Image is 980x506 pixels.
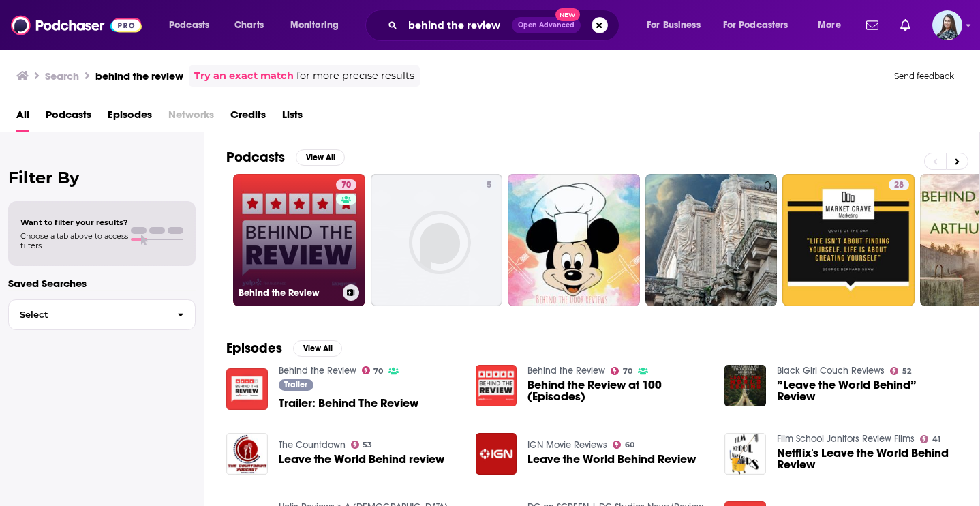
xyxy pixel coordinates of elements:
span: Podcasts [169,16,209,35]
a: 70 [336,179,356,190]
a: 70 [362,366,384,374]
a: 28 [782,174,915,306]
a: 5 [481,179,497,190]
a: Behind the Review [527,365,605,376]
span: for more precise results [296,68,414,84]
span: New [555,8,580,21]
a: PodcastsView All [226,149,345,166]
h2: Filter By [8,168,196,188]
span: Credits [230,104,266,132]
a: 41 [920,435,940,443]
span: More [818,16,841,35]
a: Podcasts [46,104,91,132]
a: 5 [371,174,503,306]
a: Black Girl Couch Reviews [777,365,885,376]
button: Open AdvancedNew [512,17,581,33]
span: 41 [932,436,940,443]
a: ”Leave the World Behind” Review [724,365,766,406]
span: Choose a tab above to access filters. [20,231,128,250]
a: 0 [645,174,778,306]
button: open menu [714,14,808,36]
a: Leave the World Behind review [279,453,444,465]
button: Select [8,299,196,330]
a: Try an exact match [194,68,294,84]
span: 60 [625,442,634,448]
span: 28 [894,179,904,192]
img: Netflix's Leave the World Behind Review [724,433,766,475]
div: 0 [764,179,771,301]
button: open menu [808,14,858,36]
a: Netflix's Leave the World Behind Review [777,447,958,471]
div: Search podcasts, credits, & more... [378,10,632,41]
a: 52 [890,367,911,375]
a: 70 [611,367,632,375]
span: 5 [487,179,491,192]
button: open menu [281,14,356,36]
button: open menu [637,14,718,36]
span: Charts [234,16,264,35]
span: Trailer [284,381,307,389]
a: Behind the Review at 100 (Episodes) [527,379,708,402]
h3: Behind the Review [239,287,337,299]
button: View All [296,149,345,166]
a: Charts [226,14,272,36]
a: The Countdown [279,439,346,451]
a: 70Behind the Review [233,174,365,306]
a: Trailer: Behind The Review [279,398,418,409]
button: Send feedback [890,70,958,82]
a: EpisodesView All [226,340,342,357]
img: Leave the World Behind Review [476,433,517,475]
span: Want to filter your results? [20,218,128,227]
span: Open Advanced [518,22,575,29]
img: User Profile [932,10,962,40]
img: Leave the World Behind review [226,433,268,475]
span: For Business [647,16,701,35]
a: Episodes [108,104,152,132]
span: For Podcasters [723,16,788,35]
span: Networks [168,104,214,132]
a: All [16,104,29,132]
span: Select [9,310,166,319]
span: 70 [341,179,351,192]
h3: behind the review [95,70,183,83]
img: Podchaser - Follow, Share and Rate Podcasts [11,12,142,38]
button: View All [293,340,342,357]
img: Trailer: Behind The Review [226,368,268,410]
span: 53 [363,442,372,448]
p: Saved Searches [8,277,196,290]
input: Search podcasts, credits, & more... [403,14,512,36]
a: Leave the World Behind Review [527,453,696,465]
span: Monitoring [290,16,339,35]
span: 70 [623,368,632,374]
a: Lists [282,104,303,132]
span: 52 [902,368,911,374]
a: IGN Movie Reviews [527,439,607,451]
a: Show notifications dropdown [895,14,916,37]
a: 28 [889,179,909,190]
h3: Search [45,70,79,83]
a: ”Leave the World Behind” Review [777,379,958,402]
a: 53 [351,441,373,449]
span: Logged in as brookefortierpr [932,10,962,40]
a: Show notifications dropdown [861,14,884,37]
h2: Podcasts [226,149,285,166]
a: Film School Janitors Review Films [777,433,915,445]
a: Behind the Review [279,365,356,376]
button: Show profile menu [932,10,962,40]
span: 70 [373,368,383,374]
h2: Episodes [226,340,282,357]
